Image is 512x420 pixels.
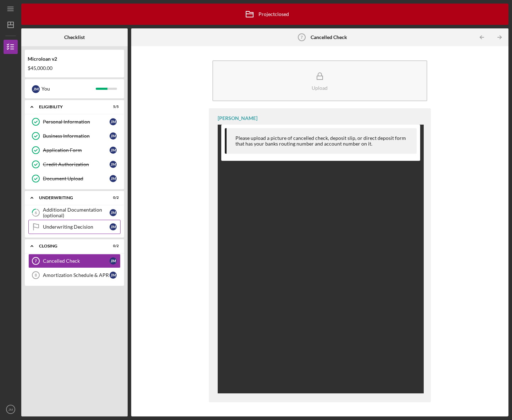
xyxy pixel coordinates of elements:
[43,176,110,181] div: Document Upload
[43,258,110,264] div: Cancelled Check
[110,118,117,125] div: J M
[110,161,117,168] div: J M
[43,207,110,218] div: Additional Documentation (optional)
[235,135,410,147] div: Please upload a picture of cancelled check, deposit slip, or direct deposit form that has your ba...
[110,257,117,264] div: J M
[106,105,119,109] div: 5 / 5
[28,115,121,129] a: Personal InformationJM
[35,273,37,277] tspan: 8
[110,209,117,216] div: J M
[39,105,101,109] div: Eligibility
[28,56,121,62] div: Microloan v2
[28,171,121,186] a: Document UploadJM
[241,5,289,23] div: Project closed
[106,196,119,200] div: 0 / 2
[43,147,110,153] div: Application Form
[312,85,328,91] div: Upload
[9,408,13,411] text: JM
[43,224,110,230] div: Underwriting Decision
[43,133,110,139] div: Business Information
[28,65,121,71] div: $45,000.00
[110,223,117,230] div: J M
[28,220,121,234] a: Underwriting DecisionJM
[64,34,85,40] b: Checklist
[4,402,18,416] button: JM
[39,244,101,248] div: Closing
[35,211,37,215] tspan: 6
[28,143,121,157] a: Application FormJM
[110,175,117,182] div: J M
[28,206,121,220] a: 6Additional Documentation (optional)JM
[106,244,119,248] div: 0 / 2
[300,35,302,39] tspan: 7
[28,254,121,268] a: 7Cancelled CheckJM
[212,60,427,101] button: Upload
[32,85,40,93] div: J M
[43,119,110,125] div: Personal Information
[110,272,117,279] div: J M
[28,157,121,171] a: Credit AuthorizationJM
[28,129,121,143] a: Business InformationJM
[35,259,37,263] tspan: 7
[43,272,110,278] div: Amortization Schedule & APR
[41,83,96,95] div: You
[110,132,117,140] div: J M
[110,147,117,154] div: J M
[39,196,101,200] div: Underwriting
[28,268,121,282] a: 8Amortization Schedule & APRJM
[43,162,110,167] div: Credit Authorization
[218,115,257,121] div: [PERSON_NAME]
[311,34,347,40] b: Cancelled Check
